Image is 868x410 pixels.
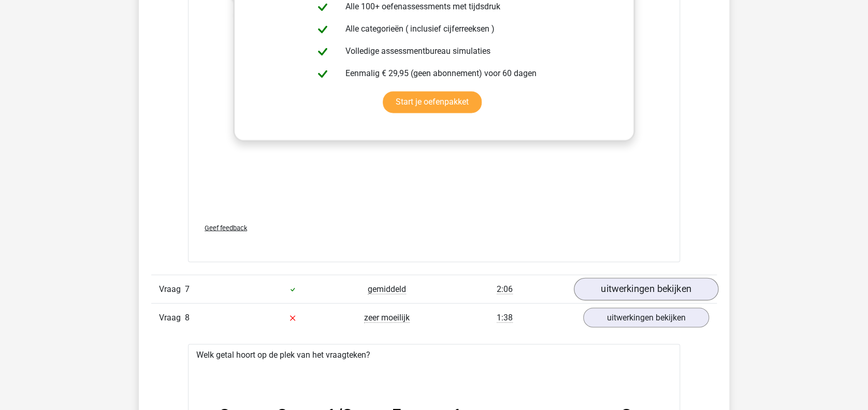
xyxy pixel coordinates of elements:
span: zeer moeilijk [364,312,410,323]
span: Vraag [159,311,185,324]
a: Start je oefenpakket [383,91,482,113]
a: uitwerkingen bekijken [583,307,709,327]
span: 7 [185,284,190,294]
span: 2:06 [497,284,513,294]
span: Vraag [159,283,185,295]
span: 8 [185,312,190,322]
span: 1:38 [497,312,513,323]
a: uitwerkingen bekijken [574,277,718,300]
span: gemiddeld [368,284,406,294]
span: Geef feedback [205,224,247,231]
